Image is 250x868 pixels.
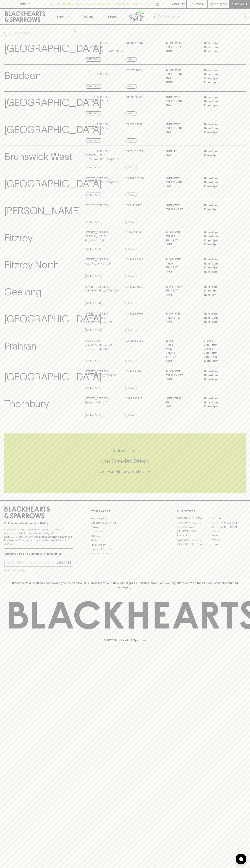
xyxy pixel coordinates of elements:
[204,401,236,405] p: 11am – 9pm
[4,448,246,454] h5: Click & Collect
[204,235,236,239] p: 11am – 9pm
[85,386,102,390] a: Directions
[85,258,112,266] p: [STREET_ADDRESS] , North Fitzroy VIC 3068
[4,569,73,572] p: We will never spam you
[85,166,102,170] a: Directions
[125,122,142,126] p: 03 9380 1831
[100,9,125,24] a: Stores
[125,274,137,278] a: Call
[204,122,236,126] p: 11am – 8pm
[166,347,198,351] p: WED
[55,559,73,567] button: SUBSCRIBE
[4,149,72,164] p: Brunswick West
[166,41,198,45] p: MON - WED
[4,396,49,411] p: Thornbury
[125,258,143,262] p: 03 9489 5945
[125,247,137,251] a: Call
[166,258,198,262] p: MON - WED
[85,413,102,417] a: Directions
[166,49,198,53] p: SUN
[166,285,198,289] p: MON - THUR
[4,122,102,137] p: [GEOGRAPHIC_DATA]
[166,149,198,153] p: SUN - FRI
[172,2,185,6] p: Wishlist
[166,312,198,316] p: MON - WED
[204,99,236,103] p: 11am – 9pm
[204,262,236,266] p: 11am – 9pm
[125,396,142,401] p: 0399697225
[204,103,236,107] p: 10am – 9pm
[85,247,102,251] a: Directions
[108,14,117,19] p: Stores
[166,370,198,374] p: MON - WED
[166,316,198,320] p: THURS - SAT
[211,525,246,529] a: [GEOGRAPHIC_DATA]
[204,76,236,80] p: 10am – 9pm
[19,2,31,6] p: FIND US
[204,355,236,359] p: 9am – 7pm
[204,343,236,347] p: 9am – 6pm
[166,122,198,126] p: SUN - WED
[177,516,211,521] a: [GEOGRAPHIC_DATA]
[204,378,236,382] p: 11am – 8pm
[4,521,73,525] p: Sibling owned and run since [DATE]
[4,339,36,354] p: Prahran
[39,535,72,538] strong: Liquor License #32064953
[85,84,102,89] a: Directions
[75,9,100,24] a: Tastings
[85,149,125,161] p: [STREET_ADDRESS][PERSON_NAME] , [GEOGRAPHIC_DATA] 3055
[204,243,236,247] p: 10am – 8pm
[166,72,198,76] p: THURS - FRI
[85,122,110,130] p: [STREET_ADDRESS] , Brunswick VIC 3057
[177,529,211,533] a: [PERSON_NAME]
[85,274,102,278] a: Directions
[204,80,236,84] p: 10am – 8pm
[91,509,159,513] p: OTHER AREAS
[204,176,236,181] p: 11am – 8pm
[204,231,236,235] p: 11am – 8pm
[166,180,198,184] p: THURS - FRI
[166,270,198,274] p: SUN
[91,534,159,538] a: Gift Cards
[204,258,236,262] p: 11am – 8pm
[125,220,137,224] a: Call
[91,530,159,534] a: Contact Us
[85,339,125,351] p: Shop 813-814 [GEOGRAPHIC_DATA] , [STREET_ADDRESS]
[125,359,137,363] a: Call
[166,343,198,347] p: TUES
[7,581,243,589] p: Blackhearts & Sparrows acknowledges the traditional Custodians of land throughout [GEOGRAPHIC_DAT...
[82,14,93,19] p: Tastings
[204,359,236,363] p: 10am – 5pm
[204,130,236,134] p: 10am – 9pm
[195,2,204,6] p: Login
[239,857,243,861] img: bubble-icon
[166,95,198,99] p: SUN - WED
[204,95,236,99] p: 11am – 8pm
[125,413,137,417] a: Call
[166,176,198,181] p: SUN - WED
[4,528,73,546] p: It is against the law to sell or supply alcohol to, or to obtain alcohol on behalf of a person un...
[125,166,137,170] a: Call
[204,405,236,409] p: 10am – 9pm
[125,138,137,143] a: Call
[4,203,81,218] p: [PERSON_NAME]
[166,289,198,293] p: FRI - SAT
[204,396,236,401] p: 11am – 8pm
[125,57,137,62] a: Call
[166,373,198,378] p: THURS - SAT
[204,312,236,316] p: 11am – 8pm
[50,9,75,24] button: Shop
[204,72,236,76] p: 11am – 9pm
[204,239,236,243] p: 10am – 9pm
[166,153,198,158] p: SAT
[204,208,236,212] p: 10am – 8pm
[166,293,198,297] p: SUN
[125,193,137,197] a: Call
[204,149,236,153] p: 11am – 8pm
[166,355,198,359] p: FRI - SAT
[4,370,102,384] p: [GEOGRAPHIC_DATA]
[204,41,236,45] p: 11am – 8pm
[85,359,102,363] a: Directions
[204,184,236,189] p: 10am – 9pm
[163,14,243,20] input: Try "Pinot noir"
